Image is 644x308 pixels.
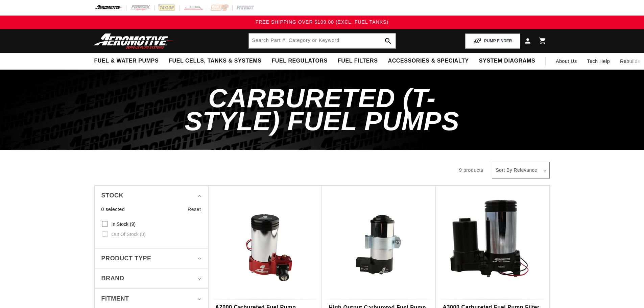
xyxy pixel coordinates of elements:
summary: Fuel Filters [333,53,383,69]
summary: Fuel & Water Pumps [89,53,164,69]
span: FREE SHIPPING OVER $109.00 (EXCL. FUEL TANKS) [256,19,388,25]
summary: Brand (0 selected) [101,268,201,288]
span: Fuel & Water Pumps [94,57,159,65]
summary: System Diagrams [474,53,540,69]
input: Search by Part Number, Category or Keyword [249,33,396,48]
span: 9 products [459,167,483,173]
span: Carbureted (T-Style) Fuel Pumps [185,83,459,136]
summary: Product type (0 selected) [101,248,201,268]
summary: Accessories & Specialty [383,53,474,69]
span: Fuel Cells, Tanks & Systems [169,57,261,65]
span: Fitment [101,294,129,304]
span: Accessories & Specialty [388,57,469,65]
span: Fuel Regulators [271,57,327,65]
button: PUMP FINDER [465,33,520,49]
img: Aeromotive [92,33,176,49]
summary: Tech Help [582,53,615,69]
span: Brand [101,274,124,283]
span: Fuel Filters [338,57,378,65]
span: Out of stock (0) [112,231,146,237]
summary: Stock (0 selected) [101,186,201,206]
span: In stock (9) [112,221,136,227]
span: Rebuilds [620,57,640,65]
span: Tech Help [587,57,610,65]
span: Stock [101,191,124,200]
span: System Diagrams [479,57,535,65]
span: About Us [556,58,577,64]
button: search button [381,33,396,48]
summary: Fuel Regulators [266,53,332,69]
summary: Fuel Cells, Tanks & Systems [164,53,266,69]
span: Product type [101,254,151,263]
a: Reset [188,206,201,213]
a: About Us [551,53,582,69]
span: 0 selected [101,206,125,213]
